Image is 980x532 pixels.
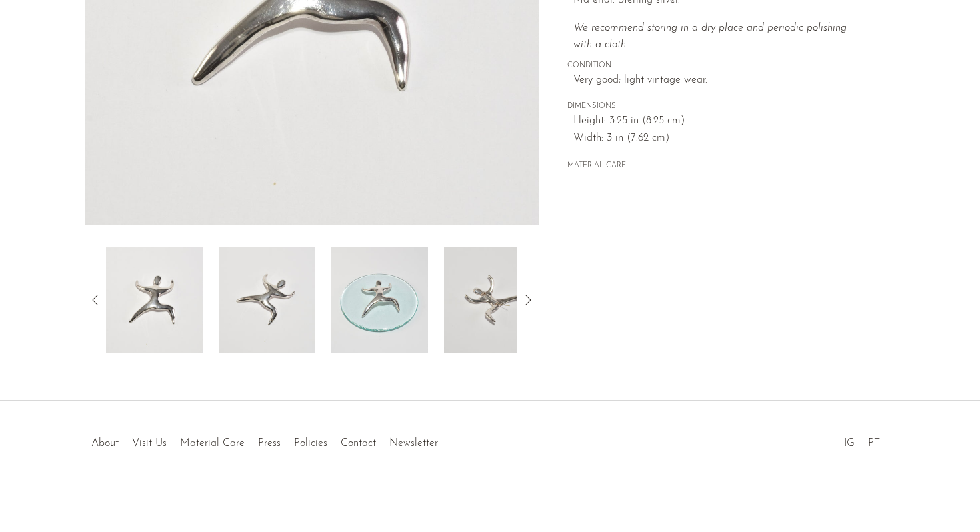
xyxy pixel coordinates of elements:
[331,247,428,353] img: Sterling Figural Brooch
[341,438,376,449] a: Contact
[91,438,119,449] a: About
[573,72,867,89] span: Very good; light vintage wear.
[868,438,880,449] a: PT
[567,60,867,72] span: CONDITION
[258,438,281,449] a: Press
[844,438,855,449] a: IG
[573,130,867,147] span: Width: 3 in (7.62 cm)
[837,427,887,453] ul: Social Medias
[132,438,167,449] a: Visit Us
[573,113,867,130] span: Height: 3.25 in (8.25 cm)
[180,438,245,449] a: Material Care
[444,247,541,353] img: Sterling Figural Brooch
[219,247,315,353] img: Sterling Figural Brooch
[567,161,626,171] button: MATERIAL CARE
[85,427,445,453] ul: Quick links
[106,247,203,353] img: Sterling Figural Brooch
[573,23,847,51] i: We recommend storing in a dry place and periodic polishing with a cloth.
[294,438,327,449] a: Policies
[567,101,867,113] span: DIMENSIONS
